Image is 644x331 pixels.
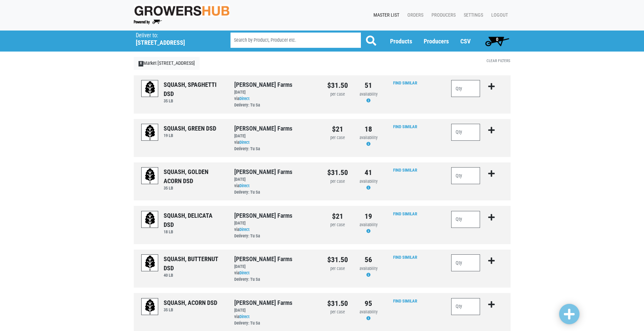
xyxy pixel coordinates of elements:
[142,255,159,272] img: placeholder-variety-43d6402dacf2d531de610a020419775a.svg
[234,255,292,262] a: [PERSON_NAME] Farms
[231,33,361,48] input: Search by Product, Producer etc.
[239,96,250,101] a: Direct
[327,124,348,135] div: $21
[424,38,449,45] a: Producers
[390,38,412,45] a: Products
[393,298,417,304] a: Find Similar
[368,9,402,22] a: Master List
[234,96,317,109] div: via
[234,212,292,219] a: [PERSON_NAME] Farms
[164,307,217,312] h6: 35 LB
[393,211,417,216] a: Find Similar
[142,168,159,184] img: placeholder-variety-43d6402dacf2d531de610a020419775a.svg
[164,254,224,273] div: SQUASH, BUTTERNUT DSD
[460,38,471,45] a: CSV
[327,178,348,185] div: per case
[234,139,317,152] div: via
[234,125,292,132] a: [PERSON_NAME] Farms
[327,167,348,178] div: $31.50
[239,270,250,275] a: Direct
[234,168,292,175] a: [PERSON_NAME] Farms
[142,298,159,315] img: placeholder-variety-43d6402dacf2d531de610a020419775a.svg
[358,80,379,91] div: 51
[164,211,224,229] div: SQUASH, DELICATA DSD
[136,31,218,46] span: Market 32 Glenmont, #196 (329 Glenmont Rd, Glenmont, NY 12077, USA)
[327,298,348,309] div: $31.50
[164,133,216,138] h6: 19 LB
[358,167,379,178] div: 41
[482,34,512,48] a: 0
[234,320,317,327] div: Delivery: Tu Sa
[358,298,379,309] div: 95
[234,227,317,239] div: via
[360,92,378,97] span: availability
[164,229,224,234] h6: 18 LB
[496,37,498,42] span: 0
[239,314,250,319] a: Direct
[164,98,224,103] h6: 35 LB
[458,9,486,22] a: Settings
[134,20,162,24] img: Powered by Big Wheelbarrow
[134,57,200,70] a: XMarket [STREET_ADDRESS]
[451,298,480,315] input: Qty
[234,299,292,306] a: [PERSON_NAME] Farms
[142,211,159,228] img: placeholder-variety-43d6402dacf2d531de610a020419775a.svg
[139,61,144,66] span: X
[426,9,458,22] a: Producers
[234,276,317,283] div: Delivery: Tu Sa
[327,266,348,272] div: per case
[234,183,317,196] div: via
[451,124,480,141] input: Qty
[234,314,317,327] div: via
[451,254,480,271] input: Qty
[327,91,348,98] div: per case
[451,80,480,97] input: Qty
[234,133,317,139] div: [DATE]
[164,186,224,191] h6: 35 LB
[136,39,213,46] h5: [STREET_ADDRESS]
[234,220,317,227] div: [DATE]
[142,80,159,97] img: placeholder-variety-43d6402dacf2d531de610a020419775a.svg
[486,58,510,63] a: Clear Filters
[486,9,511,22] a: Logout
[239,183,250,188] a: Direct
[393,255,417,260] a: Find Similar
[234,189,317,196] div: Delivery: Tu Sa
[164,298,217,307] div: SQUASH, ACORN DSD
[164,273,224,278] h6: 40 LB
[234,307,317,314] div: [DATE]
[239,227,250,232] a: Direct
[136,32,213,39] p: Deliver to:
[327,309,348,315] div: per case
[360,179,378,184] span: availability
[234,102,317,109] div: Delivery: Tu Sa
[142,124,159,141] img: placeholder-variety-43d6402dacf2d531de610a020419775a.svg
[451,211,480,228] input: Qty
[360,309,378,314] span: availability
[360,135,378,140] span: availability
[360,222,378,227] span: availability
[234,81,292,88] a: [PERSON_NAME] Farms
[134,4,230,17] img: original-fc7597fdc6adbb9d0e2ae620e786d1a2.jpg
[393,168,417,173] a: Find Similar
[327,222,348,228] div: per case
[327,80,348,91] div: $31.50
[451,167,480,184] input: Qty
[393,80,417,85] a: Find Similar
[327,135,348,141] div: per case
[234,146,317,152] div: Delivery: Tu Sa
[358,211,379,222] div: 19
[402,9,426,22] a: Orders
[327,211,348,222] div: $21
[360,266,378,271] span: availability
[358,124,379,135] div: 18
[234,264,317,270] div: [DATE]
[393,124,417,129] a: Find Similar
[234,89,317,96] div: [DATE]
[164,80,224,98] div: SQUASH, SPAGHETTI DSD
[164,124,216,133] div: SQUASH, GREEN DSD
[234,233,317,239] div: Delivery: Tu Sa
